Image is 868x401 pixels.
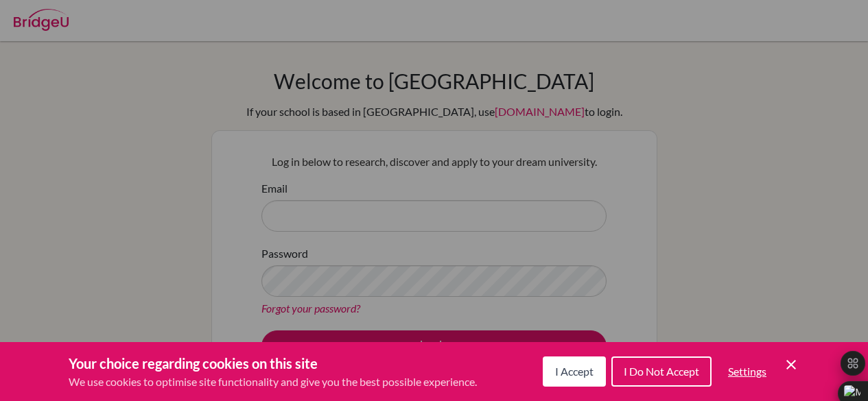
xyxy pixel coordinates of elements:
[543,356,606,387] button: I Accept
[717,358,777,385] button: Settings
[624,365,699,378] span: I Do Not Accept
[783,356,799,373] button: Save and close
[728,365,766,378] span: Settings
[69,353,477,374] h3: Your choice regarding cookies on this site
[611,356,712,387] button: I Do Not Accept
[555,365,594,378] span: I Accept
[69,374,477,390] p: We use cookies to optimise site functionality and give you the best possible experience.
